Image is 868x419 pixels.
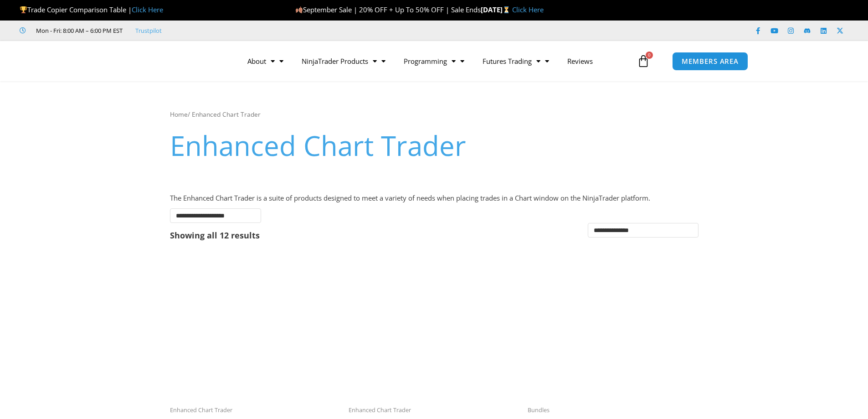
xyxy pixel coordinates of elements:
[170,254,340,400] img: BasicTools
[20,6,27,13] img: 🏆
[238,51,293,72] a: About
[623,48,663,74] a: 0
[512,5,544,14] a: Click Here
[20,5,163,14] span: Trade Copier Comparison Table |
[296,6,303,13] img: 🍂
[170,231,260,239] p: Showing all 12 results
[588,223,699,238] select: Shop order
[293,51,395,72] a: NinjaTrader Products
[646,52,653,59] span: 0
[135,25,162,36] a: Trustpilot
[395,51,473,72] a: Programming
[349,254,519,400] img: Essential Chart Trader Tools
[132,5,163,14] a: Click Here
[503,6,510,13] img: ⏳
[170,109,699,120] nav: Breadcrumb
[108,45,205,78] img: LogoAI | Affordable Indicators – NinjaTrader
[170,110,188,119] a: Home
[295,5,481,14] span: September Sale | 20% OFF + Up To 50% OFF | Sale Ends
[238,51,635,72] nav: Menu
[672,52,748,71] a: MEMBERS AREA
[473,51,558,72] a: Futures Trading
[170,192,699,205] p: The Enhanced Chart Trader is a suite of products designed to meet a variety of needs when placing...
[349,406,519,414] span: Enhanced Chart Trader
[170,126,699,165] h1: Enhanced Chart Trader
[481,5,512,14] strong: [DATE]
[528,254,698,400] img: ProfessionalToolsBundlePage
[34,25,123,36] span: Mon - Fri: 8:00 AM – 6:00 PM EST
[170,406,340,414] span: Enhanced Chart Trader
[682,58,739,65] span: MEMBERS AREA
[558,51,602,72] a: Reviews
[528,406,698,414] span: Bundles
